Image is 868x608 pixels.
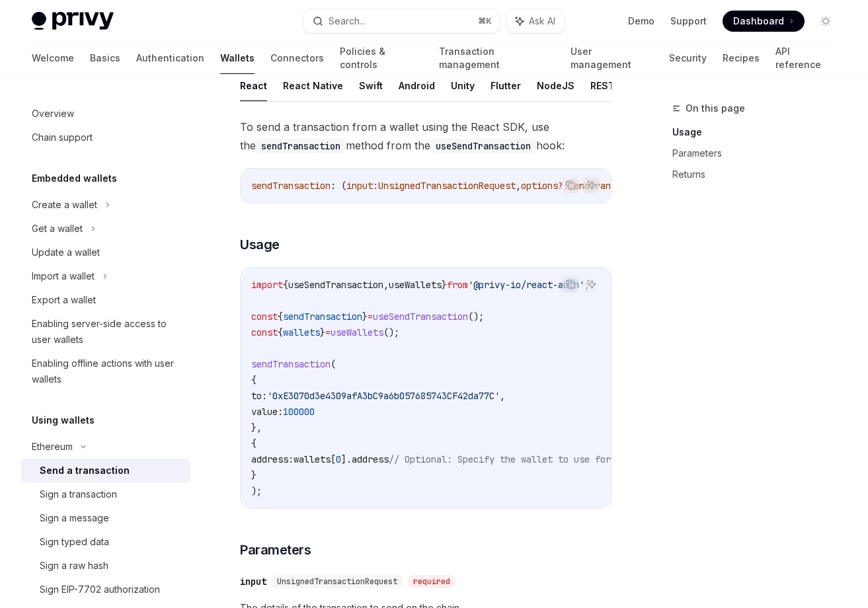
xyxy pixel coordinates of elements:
[558,180,569,192] span: ?:
[32,106,74,122] div: Overview
[32,221,83,237] div: Get a wallet
[468,311,484,323] span: ();
[251,406,283,418] span: value:
[521,180,558,192] span: options
[21,506,190,530] a: Sign a message
[40,558,108,574] div: Sign a raw hash
[40,463,130,478] div: Send a transaction
[283,311,362,323] span: sendTransaction
[583,176,600,194] button: Ask AI
[32,245,100,260] div: Update a wallet
[341,453,352,465] span: ].
[251,437,256,449] span: {
[303,9,500,33] button: Search...⌘K
[32,171,117,186] h5: Embedded wallets
[359,70,383,101] button: Swift
[383,279,389,291] span: ,
[240,575,266,588] div: input
[278,311,283,323] span: {
[430,139,536,153] code: useSendTransaction
[590,70,632,101] button: REST API
[628,15,654,28] a: Demo
[529,15,555,28] span: Ask AI
[256,139,346,153] code: sendTransaction
[32,268,95,284] div: Import a wallet
[90,42,120,74] a: Basics
[21,530,190,554] a: Sign typed data
[240,118,612,155] span: To send a transaction from a wallet using the React SDK, use the method from the hook:
[21,459,190,482] a: Send a transaction
[439,42,555,74] a: Transaction management
[669,42,707,74] a: Security
[672,122,847,143] a: Usage
[32,316,182,348] div: Enabling server-side access to user wallets
[21,554,190,578] a: Sign a raw hash
[329,13,366,29] div: Search...
[733,15,784,28] span: Dashboard
[21,288,190,312] a: Export a wallet
[562,176,579,194] button: Copy the contents from the code block
[32,130,93,145] div: Chain support
[21,578,190,601] a: Sign EIP-7702 authorization
[331,358,336,370] span: (
[40,534,109,550] div: Sign typed data
[442,279,447,291] span: }
[373,180,378,192] span: :
[270,42,324,74] a: Connectors
[40,486,117,502] div: Sign a transaction
[723,11,805,32] a: Dashboard
[240,541,311,559] span: Parameters
[136,42,204,74] a: Authentication
[340,42,423,74] a: Policies & controls
[220,42,255,74] a: Wallets
[251,453,294,465] span: address:
[775,42,836,74] a: API reference
[21,482,190,506] a: Sign a transaction
[32,197,97,213] div: Create a wallet
[251,374,256,386] span: {
[267,390,500,402] span: '0xE3070d3e4309afA3bC9a6b057685743CF42da77C'
[478,16,492,26] span: ⌘ K
[251,469,256,481] span: }
[331,180,346,192] span: : (
[251,390,267,402] span: to:
[346,180,373,192] span: input
[723,42,760,74] a: Recipes
[336,453,341,465] span: 0
[277,576,397,587] span: UnsignedTransactionRequest
[331,326,383,338] span: useWallets
[21,241,190,264] a: Update a wallet
[389,279,442,291] span: useWallets
[240,70,267,101] button: React
[251,180,331,192] span: sendTransaction
[40,510,109,526] div: Sign a message
[251,422,262,434] span: },
[251,358,331,370] span: sendTransaction
[325,326,331,338] span: =
[251,485,262,497] span: );
[320,326,325,338] span: }
[408,575,455,588] div: required
[283,70,343,101] button: React Native
[278,326,283,338] span: {
[294,453,331,465] span: wallets
[447,279,468,291] span: from
[288,279,383,291] span: useSendTransaction
[251,279,283,291] span: import
[491,70,521,101] button: Flutter
[283,279,288,291] span: {
[21,102,190,126] a: Overview
[21,352,190,391] a: Enabling offline actions with user wallets
[815,11,836,32] button: Toggle dark mode
[331,453,336,465] span: [
[516,180,521,192] span: ,
[583,276,600,293] button: Ask AI
[40,582,160,597] div: Sign EIP-7702 authorization
[451,70,475,101] button: Unity
[672,143,847,164] a: Parameters
[32,356,182,387] div: Enabling offline actions with user wallets
[32,439,73,455] div: Ethereum
[383,326,399,338] span: ();
[251,326,278,338] span: const
[537,70,574,101] button: NodeJS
